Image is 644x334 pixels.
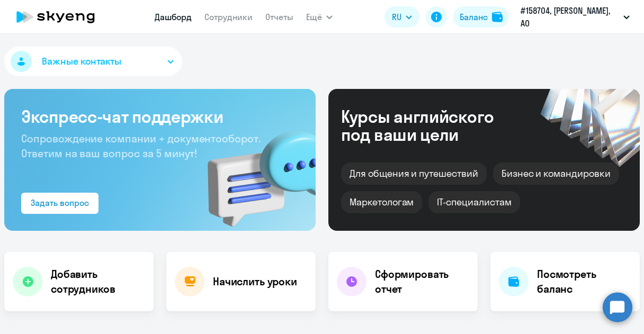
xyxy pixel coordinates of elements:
span: RU [392,11,401,23]
button: RU [384,6,419,28]
h4: Добавить сотрудников [51,267,145,296]
span: Сопровождение компании + документооборот. Ответим на ваш вопрос за 5 минут! [21,132,261,160]
button: Важные контакты [4,47,182,76]
h3: Экспресс-чат поддержки [21,106,299,127]
a: Сотрудники [204,12,253,22]
h4: Посмотреть баланс [537,267,631,296]
button: #158704, [PERSON_NAME], АО [515,4,635,30]
div: Курсы английского под ваши цели [341,107,522,143]
span: Ещё [306,11,322,23]
button: Балансbalance [453,6,509,28]
button: Ещё [306,6,333,28]
div: Бизнес и командировки [493,163,619,185]
a: Дашборд [155,12,192,22]
div: IT-специалистам [428,191,520,213]
span: Важные контакты [42,55,121,68]
div: Для общения и путешествий [341,163,487,185]
h4: Сформировать отчет [375,267,469,296]
img: balance [492,12,503,22]
img: bg-img [192,112,316,231]
h4: Начислить уроки [213,274,297,289]
div: Маркетологам [341,191,422,213]
button: Задать вопрос [21,193,99,214]
div: Задать вопрос [31,196,89,209]
a: Отчеты [265,12,293,22]
p: #158704, [PERSON_NAME], АО [521,4,619,30]
div: Баланс [460,11,488,23]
